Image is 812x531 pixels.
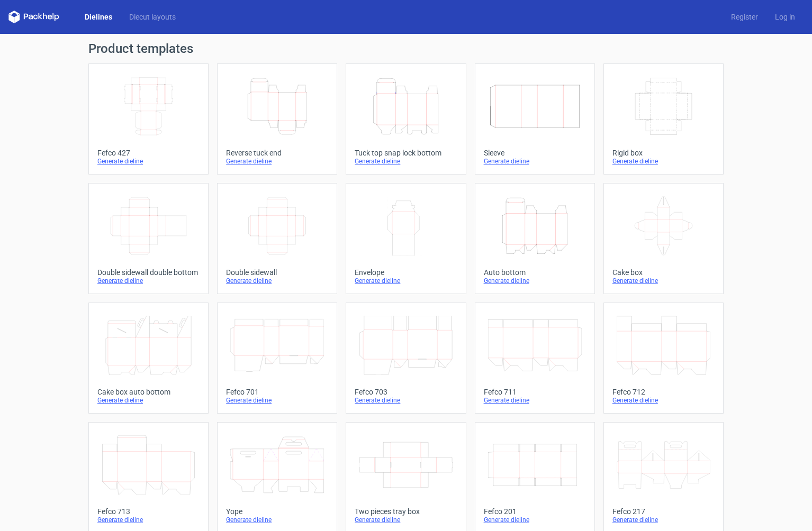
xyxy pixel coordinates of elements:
div: Generate dieline [484,157,586,166]
div: Generate dieline [355,516,457,524]
a: Fefco 712Generate dieline [603,303,724,414]
a: Cake boxGenerate dieline [603,183,724,294]
div: Sleeve [484,149,586,157]
h1: Product templates [88,42,724,55]
a: Auto bottomGenerate dieline [475,183,595,294]
div: Fefco 713 [97,507,200,516]
div: Double sidewall double bottom [97,268,200,277]
a: Fefco 703Generate dieline [346,303,466,414]
div: Generate dieline [612,516,715,524]
div: Tuck top snap lock bottom [355,149,457,157]
div: Fefco 703 [355,388,457,396]
a: Diecut layouts [121,12,184,22]
a: Fefco 701Generate dieline [217,303,337,414]
a: Log in [766,12,804,22]
div: Double sidewall [226,268,328,277]
div: Generate dieline [484,396,586,405]
div: Fefco 427 [97,149,200,157]
div: Generate dieline [226,516,328,524]
a: Reverse tuck endGenerate dieline [217,63,337,175]
div: Generate dieline [355,157,457,166]
div: Fefco 201 [484,507,586,516]
a: Cake box auto bottomGenerate dieline [88,303,209,414]
a: SleeveGenerate dieline [475,63,595,175]
div: Fefco 712 [612,388,715,396]
a: Tuck top snap lock bottomGenerate dieline [346,63,466,175]
div: Rigid box [612,149,715,157]
div: Envelope [355,268,457,277]
div: Generate dieline [612,157,715,166]
div: Two pieces tray box [355,507,457,516]
div: Generate dieline [226,396,328,405]
div: Generate dieline [612,277,715,285]
div: Cake box [612,268,715,277]
div: Generate dieline [97,157,200,166]
a: EnvelopeGenerate dieline [346,183,466,294]
div: Generate dieline [484,277,586,285]
div: Fefco 711 [484,388,586,396]
div: Generate dieline [612,396,715,405]
div: Generate dieline [97,396,200,405]
div: Generate dieline [97,516,200,524]
a: Dielines [76,12,121,22]
div: Auto bottom [484,268,586,277]
div: Reverse tuck end [226,149,328,157]
div: Cake box auto bottom [97,388,200,396]
a: Register [723,12,766,22]
a: Fefco 427Generate dieline [88,63,209,175]
div: Fefco 217 [612,507,715,516]
div: Generate dieline [484,516,586,524]
div: Generate dieline [226,277,328,285]
a: Fefco 711Generate dieline [475,303,595,414]
div: Generate dieline [97,277,200,285]
div: Yope [226,507,328,516]
a: Double sidewall double bottomGenerate dieline [88,183,209,294]
div: Generate dieline [355,396,457,405]
div: Generate dieline [355,277,457,285]
div: Generate dieline [226,157,328,166]
div: Fefco 701 [226,388,328,396]
a: Double sidewallGenerate dieline [217,183,337,294]
a: Rigid boxGenerate dieline [603,63,724,175]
